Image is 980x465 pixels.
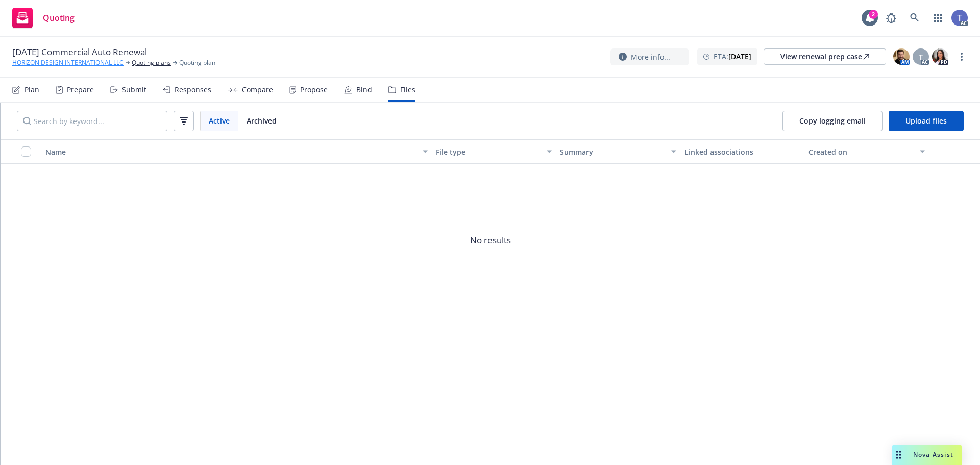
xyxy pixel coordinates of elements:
span: More info... [631,52,670,62]
button: Upload files [889,111,964,131]
span: ETA : [714,51,751,62]
span: Copy logging email [799,116,866,126]
div: Plan [24,86,39,94]
a: Quoting [8,4,79,32]
span: Quoting [43,14,75,22]
a: more [955,51,968,63]
button: Copy logging email [782,111,883,131]
img: photo [893,48,910,65]
div: Prepare [67,86,94,94]
button: Created on [804,139,929,164]
span: No results [1,164,980,317]
button: Linked associations [680,139,805,164]
input: Select all [21,146,31,157]
div: Responses [175,86,211,94]
button: File type [432,139,556,164]
a: View renewal prep case [764,48,886,65]
img: photo [932,48,948,65]
img: photo [951,10,968,26]
div: Summary [560,146,665,157]
div: Drag to move [892,445,905,465]
div: Compare [242,86,273,94]
span: T [919,52,923,62]
button: Summary [556,139,680,164]
a: HORIZON DESIGN INTERNATIONAL LLC [12,58,124,67]
button: Nova Assist [892,445,962,465]
a: Report a Bug [881,8,901,28]
span: Active [209,115,230,126]
button: More info... [610,48,689,65]
div: Created on [808,146,914,157]
div: Propose [300,86,328,94]
div: Files [400,86,415,94]
span: Archived [247,115,277,126]
a: Search [904,8,925,28]
div: File type [436,146,541,157]
div: Name [45,146,416,157]
strong: [DATE] [728,52,751,61]
a: Quoting plans [132,58,171,67]
button: Name [41,139,432,164]
div: Bind [356,86,372,94]
div: Submit [122,86,146,94]
div: View renewal prep case [780,49,869,64]
div: Linked associations [684,146,801,157]
span: Nova Assist [913,450,953,459]
span: [DATE] Commercial Auto Renewal [12,46,147,58]
a: Switch app [928,8,948,28]
div: 2 [869,10,878,19]
input: Search by keyword... [17,111,167,131]
span: Quoting plan [179,58,215,67]
span: Upload files [905,116,947,126]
